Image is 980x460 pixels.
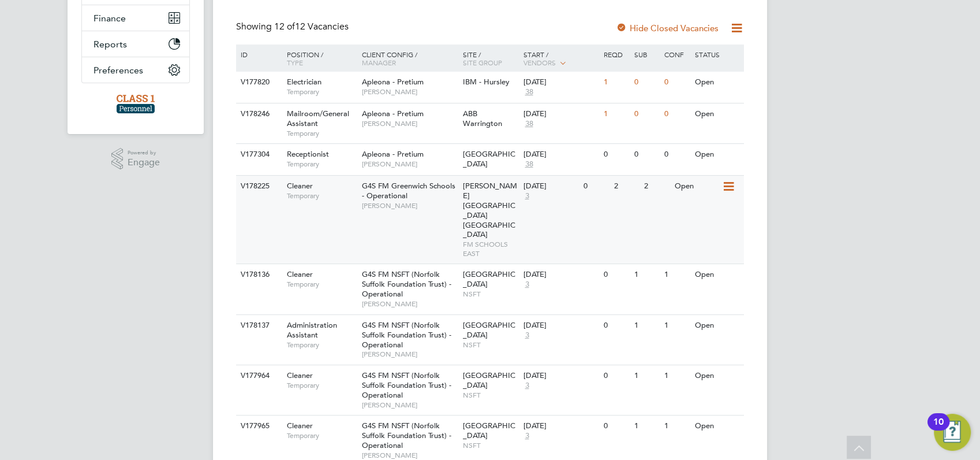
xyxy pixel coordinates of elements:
[287,431,356,440] span: Temporary
[601,365,631,387] div: 0
[631,72,661,93] div: 0
[287,109,349,128] span: Mailroom/General Assistant
[81,95,190,113] a: Go to home page
[631,264,661,285] div: 1
[601,44,631,64] div: Reqd
[362,87,457,97] span: [PERSON_NAME]
[362,400,457,410] span: [PERSON_NAME]
[692,416,742,437] div: Open
[631,365,661,387] div: 1
[463,181,517,239] span: [PERSON_NAME][GEOGRAPHIC_DATA] [GEOGRAPHIC_DATA]
[631,103,661,125] div: 0
[581,176,611,197] div: 0
[601,416,631,437] div: 0
[523,87,534,97] span: 38
[463,240,518,258] span: FM SCHOOLS EAST
[362,149,424,159] span: Apleona - Pretium
[463,320,515,340] span: [GEOGRAPHIC_DATA]
[287,149,329,159] span: Receptionist
[93,39,127,50] span: Reports
[523,331,530,340] span: 3
[362,350,457,359] span: [PERSON_NAME]
[238,72,278,93] div: V177820
[362,77,424,87] span: Apleona - Pretium
[523,191,530,201] span: 3
[601,264,631,285] div: 0
[238,103,278,125] div: V178246
[523,77,598,87] div: [DATE]
[463,391,518,400] span: NSFT
[362,299,457,309] span: [PERSON_NAME]
[661,144,691,165] div: 0
[463,269,515,289] span: [GEOGRAPHIC_DATA]
[616,23,719,34] label: Hide Closed Vacancies
[463,77,510,87] span: IBM - Hursley
[934,414,971,451] button: Open Resource Center, 10 new notifications
[463,441,518,450] span: NSFT
[933,422,944,437] div: 10
[287,129,356,138] span: Temporary
[523,371,598,381] div: [DATE]
[601,315,631,336] div: 0
[287,421,313,431] span: Cleaner
[523,270,598,280] div: [DATE]
[287,87,356,97] span: Temporary
[362,159,457,169] span: [PERSON_NAME]
[523,280,530,290] span: 3
[692,72,742,93] div: Open
[287,370,313,380] span: Cleaner
[238,44,278,64] div: ID
[523,431,530,441] span: 3
[463,149,515,169] span: [GEOGRAPHIC_DATA]
[287,280,356,289] span: Temporary
[692,103,742,125] div: Open
[82,57,189,83] button: Preferences
[601,144,631,165] div: 0
[692,44,742,64] div: Status
[287,58,303,67] span: Type
[362,451,457,460] span: [PERSON_NAME]
[692,365,742,387] div: Open
[287,159,356,169] span: Temporary
[287,181,313,191] span: Cleaner
[287,381,356,390] span: Temporary
[287,77,321,87] span: Electrician
[238,416,278,437] div: V177965
[362,181,455,201] span: G4S FM Greenwich Schools - Operational
[362,269,451,299] span: G4S FM NSFT (Norfolk Suffolk Foundation Trust) - Operational
[93,13,126,24] span: Finance
[672,176,722,197] div: Open
[631,44,661,64] div: Sub
[128,158,160,168] span: Engage
[117,95,155,113] img: class1personnel-logo-retina.png
[523,119,534,129] span: 38
[287,191,356,201] span: Temporary
[523,421,598,431] div: [DATE]
[523,321,598,331] div: [DATE]
[661,365,691,387] div: 1
[661,103,691,125] div: 0
[523,58,555,67] span: Vendors
[523,150,598,159] div: [DATE]
[82,31,189,57] button: Reports
[362,119,457,128] span: [PERSON_NAME]
[661,416,691,437] div: 1
[362,58,396,67] span: Manager
[287,320,337,340] span: Administration Assistant
[238,176,278,197] div: V178225
[661,72,691,93] div: 0
[238,144,278,165] div: V177304
[520,44,601,73] div: Start /
[359,44,460,72] div: Client Config /
[631,315,661,336] div: 1
[460,44,521,72] div: Site /
[287,340,356,350] span: Temporary
[523,381,530,391] span: 3
[601,103,631,125] div: 1
[463,340,518,350] span: NSFT
[362,421,451,450] span: G4S FM NSFT (Norfolk Suffolk Foundation Trust) - Operational
[523,181,578,191] div: [DATE]
[641,176,671,197] div: 2
[278,44,359,72] div: Position /
[463,109,502,128] span: ABB Warrington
